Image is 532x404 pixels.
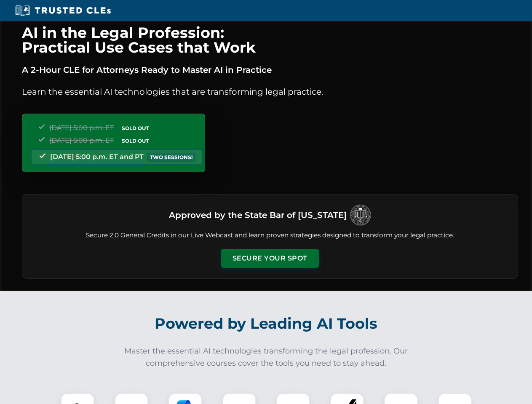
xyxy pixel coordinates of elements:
h2: Powered by Leading AI Tools [33,309,500,338]
img: Logo [350,205,371,226]
p: Secure 2.0 General Credits in our Live Webcast and learn proven strategies designed to transform ... [32,231,508,240]
button: Secure Your Spot [221,249,319,268]
h1: AI in the Legal Profession: Practical Use Cases that Work [22,25,518,55]
h3: Approved by the State Bar of [US_STATE] [169,207,347,223]
p: Master the essential AI technologies transforming the legal profession. Our comprehensive courses... [119,345,414,369]
span: [DATE] 5:00 p.m. ET [49,136,114,144]
p: A 2-Hour CLE for Attorneys Ready to Master AI in Practice [22,63,518,77]
span: [DATE] 5:00 p.m. ET [49,124,114,132]
span: SOLD OUT [119,124,152,133]
span: SOLD OUT [119,136,152,145]
img: Trusted CLEs [13,4,113,17]
p: Learn the essential AI technologies that are transforming legal practice. [22,85,518,98]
